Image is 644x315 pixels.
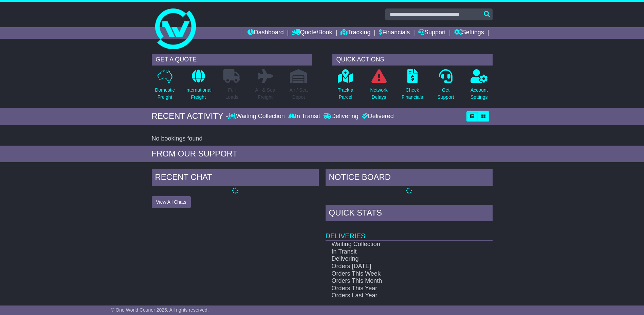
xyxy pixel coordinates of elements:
p: Network Delays [370,87,387,101]
button: View All Chats [152,196,191,208]
p: Track a Parcel [338,87,353,101]
td: Waiting Collection [326,240,468,248]
div: GET A QUOTE [152,54,312,66]
div: In Transit [287,113,322,120]
a: Tracking [341,27,370,39]
td: Orders This Month [326,277,468,285]
div: FROM OUR SUPPORT [152,149,493,159]
td: Orders Last Year [326,292,468,299]
td: In Transit [326,248,468,256]
a: Track aParcel [337,69,354,105]
a: Settings [454,27,484,39]
div: Delivered [360,113,394,120]
div: Delivering [322,113,360,120]
a: NetworkDelays [370,69,388,105]
p: Full Loads [223,87,240,101]
div: QUICK ACTIONS [332,54,493,66]
td: Delivering [326,255,468,263]
p: Air & Sea Freight [255,87,275,101]
div: RECENT CHAT [152,169,319,187]
p: Air / Sea Depot [290,87,308,101]
div: Quick Stats [326,205,493,223]
td: Orders This Week [326,270,468,278]
div: RECENT ACTIVITY - [152,111,228,121]
p: International Freight [185,87,211,101]
span: © One World Courier 2025. All rights reserved. [111,307,209,313]
a: Financials [379,27,410,39]
p: Account Settings [471,87,488,101]
td: Orders [DATE] [326,263,468,270]
a: Support [418,27,446,39]
div: NOTICE BOARD [326,169,493,187]
p: Check Financials [402,87,423,101]
a: Quote/Book [292,27,332,39]
a: InternationalFreight [185,69,212,105]
p: Domestic Freight [155,87,174,101]
div: Waiting Collection [228,113,286,120]
div: No bookings found [152,135,493,143]
a: Dashboard [247,27,284,39]
td: Deliveries [326,223,493,240]
a: CheckFinancials [401,69,423,105]
a: GetSupport [437,69,454,105]
a: DomesticFreight [154,69,175,105]
a: AccountSettings [470,69,488,105]
p: Get Support [437,87,454,101]
td: Orders This Year [326,285,468,292]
